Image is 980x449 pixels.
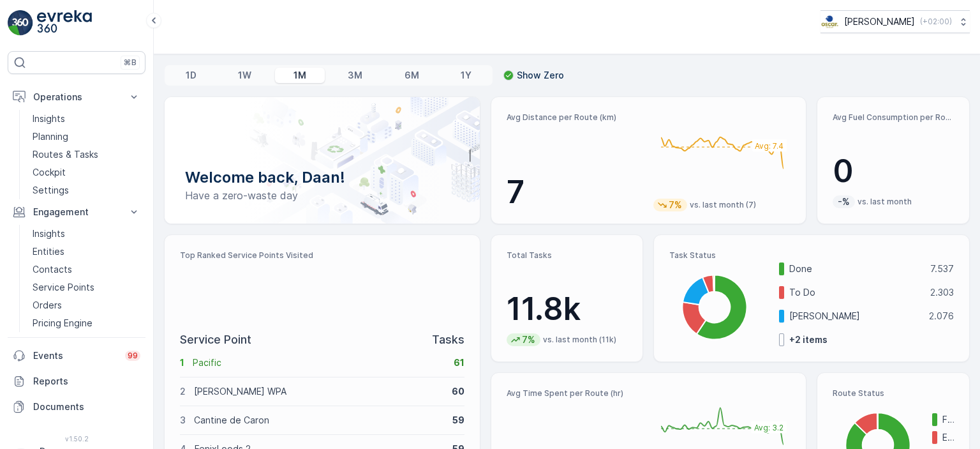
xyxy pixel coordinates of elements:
p: 2 [180,385,186,398]
p: ⌘B [124,57,137,68]
a: Insights [27,110,145,128]
p: Finished [942,413,954,426]
p: Tasks [432,331,464,349]
p: Expired [942,431,954,444]
p: Planning [33,130,68,143]
p: 61 [454,356,464,369]
p: Contacts [33,263,72,276]
p: 2.303 [930,286,954,299]
p: vs. last month (7) [690,200,756,210]
button: Engagement [8,199,145,225]
p: Task Status [669,250,954,261]
p: 99 [128,351,138,361]
p: Events [33,349,117,362]
p: [PERSON_NAME] [789,310,921,323]
p: [PERSON_NAME] WPA [194,385,443,398]
p: 1Y [461,69,471,82]
p: Service Points [33,281,94,294]
p: Welcome back, Daan! [185,167,459,188]
p: + 2 items [789,333,828,346]
p: To Do [789,286,922,299]
a: Insights [27,225,145,243]
p: 11.8k [507,290,628,328]
a: Service Points [27,278,145,296]
button: Operations [8,84,145,110]
p: Done [789,263,922,275]
p: 3 [180,414,186,427]
a: Events99 [8,343,145,369]
p: Avg Distance per Route (km) [507,112,644,123]
span: v 1.50.2 [8,435,145,443]
a: Pricing Engine [27,314,145,332]
p: Show Zero [517,69,564,82]
p: Have a zero-waste day [185,188,459,203]
p: Top Ranked Service Points Visited [180,250,464,261]
p: Pricing Engine [33,317,93,330]
p: 7.537 [930,263,954,275]
a: Documents [8,394,145,420]
p: Cockpit [33,166,66,179]
p: Entities [33,245,64,258]
p: 3M [348,69,362,82]
img: logo [8,10,33,36]
img: logo_light-DOdMpM7g.png [37,10,92,36]
p: vs. last month [857,197,912,207]
p: Avg Time Spent per Route (hr) [507,388,644,399]
p: Engagement [33,206,120,218]
p: 59 [452,414,464,427]
p: Orders [33,299,62,312]
p: Avg Fuel Consumption per Route (lt) [833,112,954,123]
p: Total Tasks [507,250,628,261]
p: Reports [33,375,140,388]
p: ( +02:00 ) [920,17,952,27]
p: 6M [405,69,419,82]
p: Operations [33,91,120,103]
a: Contacts [27,261,145,278]
p: [PERSON_NAME] [844,15,915,28]
img: basis-logo_rgb2x.png [820,15,839,29]
p: Insights [33,112,65,125]
p: Pacific [193,356,445,369]
p: 7 [507,173,644,211]
button: [PERSON_NAME](+02:00) [820,10,970,33]
a: Entities [27,243,145,261]
p: Documents [33,400,140,413]
p: 7% [521,333,537,346]
a: Settings [27,181,145,199]
p: Service Point [180,331,251,349]
a: Planning [27,128,145,146]
a: Routes & Tasks [27,146,145,164]
p: Cantine de Caron [194,414,444,427]
p: 1M [293,69,306,82]
p: 1 [180,356,184,369]
a: Orders [27,296,145,314]
p: Route Status [833,388,954,399]
p: 1W [238,69,251,82]
p: Insights [33,227,65,240]
p: Settings [33,184,69,197]
a: Reports [8,369,145,394]
p: Routes & Tasks [33,148,98,161]
p: 7% [667,199,683,211]
p: -% [836,195,851,208]
p: 1D [186,69,197,82]
p: 2.076 [929,310,954,323]
p: vs. last month (11k) [543,335,616,345]
p: 60 [452,385,464,398]
a: Cockpit [27,164,145,181]
p: 0 [833,152,954,190]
